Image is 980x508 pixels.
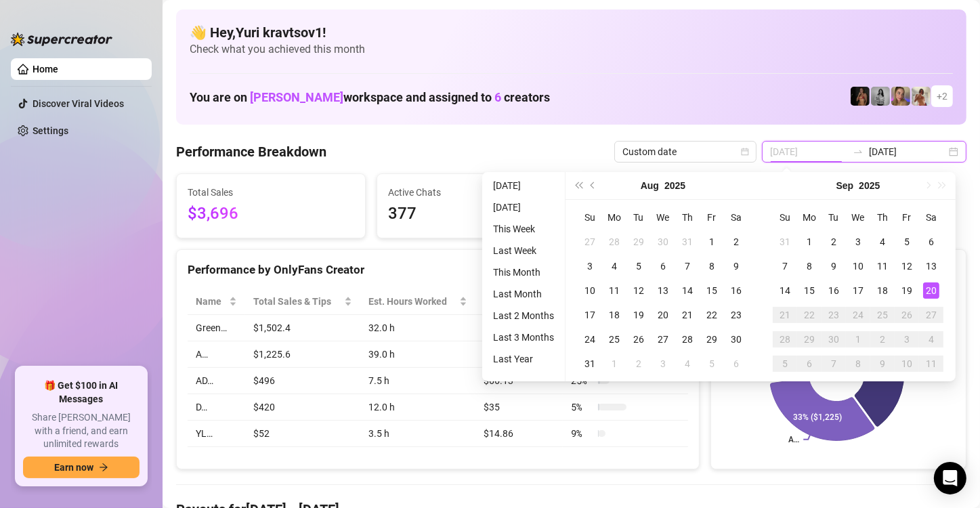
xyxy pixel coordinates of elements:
[488,242,559,259] li: Last Week
[874,234,891,250] div: 4
[773,327,797,352] td: 2025-09-28
[899,356,915,372] div: 10
[850,307,866,323] div: 24
[488,264,559,280] li: This Month
[846,230,870,254] td: 2025-09-03
[54,462,93,473] span: Earn now
[773,254,797,278] td: 2025-09-07
[578,205,602,230] th: Su
[846,327,870,352] td: 2025-10-01
[602,303,626,327] td: 2025-08-18
[912,87,931,106] img: Green
[626,327,651,352] td: 2025-08-26
[899,307,915,323] div: 26
[190,23,953,42] h4: 👋 Hey, Yuri kravtsov1 !
[99,463,108,472] span: arrow-right
[870,254,895,278] td: 2025-09-11
[578,352,602,376] td: 2025-08-31
[176,142,326,161] h4: Performance Breakdown
[724,303,748,327] td: 2025-08-23
[923,282,939,299] div: 20
[679,307,696,323] div: 21
[188,315,245,341] td: Green…
[360,394,475,421] td: 12.0 h
[679,356,696,372] div: 4
[850,234,866,250] div: 3
[571,172,586,199] button: Last year (Control + left)
[801,282,817,299] div: 15
[360,421,475,447] td: 3.5 h
[822,327,846,352] td: 2025-09-30
[870,205,895,230] th: Th
[188,261,688,279] div: Performance by OnlyFans Creator
[679,331,696,347] div: 28
[836,172,854,199] button: Choose a month
[923,331,939,347] div: 4
[188,341,245,368] td: A…
[188,201,354,227] span: $3,696
[919,303,943,327] td: 2025-09-27
[850,258,866,274] div: 10
[773,205,797,230] th: Su
[919,278,943,303] td: 2025-09-20
[773,303,797,327] td: 2025-09-21
[33,98,124,109] a: Discover Viral Videos
[626,254,651,278] td: 2025-08-05
[631,307,647,323] div: 19
[488,286,559,302] li: Last Month
[826,356,842,372] div: 7
[488,351,559,367] li: Last Year
[188,185,354,200] span: Total Sales
[822,352,846,376] td: 2025-10-07
[728,356,744,372] div: 6
[870,327,895,352] td: 2025-10-02
[923,234,939,250] div: 6
[188,289,245,315] th: Name
[724,327,748,352] td: 2025-08-30
[797,327,822,352] td: 2025-09-29
[651,254,675,278] td: 2025-08-06
[651,352,675,376] td: 2025-09-03
[475,341,563,368] td: $31.43
[675,230,700,254] td: 2025-07-31
[797,303,822,327] td: 2025-09-22
[488,221,559,237] li: This Week
[741,148,749,156] span: calendar
[571,400,593,415] span: 5 %
[586,172,601,199] button: Previous month (PageUp)
[923,258,939,274] div: 13
[602,278,626,303] td: 2025-08-11
[578,254,602,278] td: 2025-08-03
[728,282,744,299] div: 16
[773,278,797,303] td: 2025-09-14
[874,258,891,274] div: 11
[870,352,895,376] td: 2025-10-09
[826,234,842,250] div: 2
[899,331,915,347] div: 3
[773,230,797,254] td: 2025-08-31
[704,234,720,250] div: 1
[571,426,593,441] span: 9 %
[874,282,891,299] div: 18
[606,234,622,250] div: 28
[582,258,598,274] div: 3
[919,352,943,376] td: 2025-10-11
[651,327,675,352] td: 2025-08-27
[360,315,475,341] td: 32.0 h
[919,254,943,278] td: 2025-09-13
[582,282,598,299] div: 10
[578,230,602,254] td: 2025-07-27
[777,282,793,299] div: 14
[826,331,842,347] div: 30
[488,177,559,194] li: [DATE]
[822,254,846,278] td: 2025-09-09
[488,308,559,324] li: Last 2 Months
[368,294,456,309] div: Est. Hours Worked
[846,352,870,376] td: 2025-10-08
[475,421,563,447] td: $14.86
[602,230,626,254] td: 2025-07-28
[641,172,659,199] button: Choose a month
[923,307,939,323] div: 27
[874,356,891,372] div: 9
[937,89,947,104] span: + 2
